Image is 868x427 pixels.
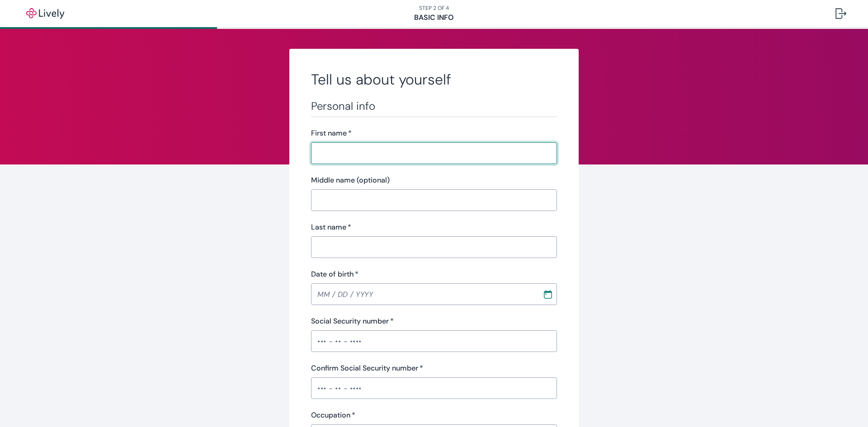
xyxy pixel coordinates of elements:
button: Choose date [540,286,556,302]
label: Occupation [311,410,355,421]
input: ••• - •• - •••• [311,379,557,397]
label: Social Security number [311,316,394,327]
label: Date of birth [311,269,359,280]
h2: Tell us about yourself [311,70,557,89]
button: Log out [828,3,854,24]
h3: Personal info [311,99,557,113]
input: MM / DD / YYYY [311,285,536,303]
label: Last name [311,222,351,233]
label: Confirm Social Security number [311,363,423,374]
img: Lively [20,8,71,19]
label: Middle name (optional) [311,175,390,186]
input: ••• - •• - •••• [311,332,557,350]
svg: Calendar [543,290,552,299]
label: First name [311,128,352,139]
